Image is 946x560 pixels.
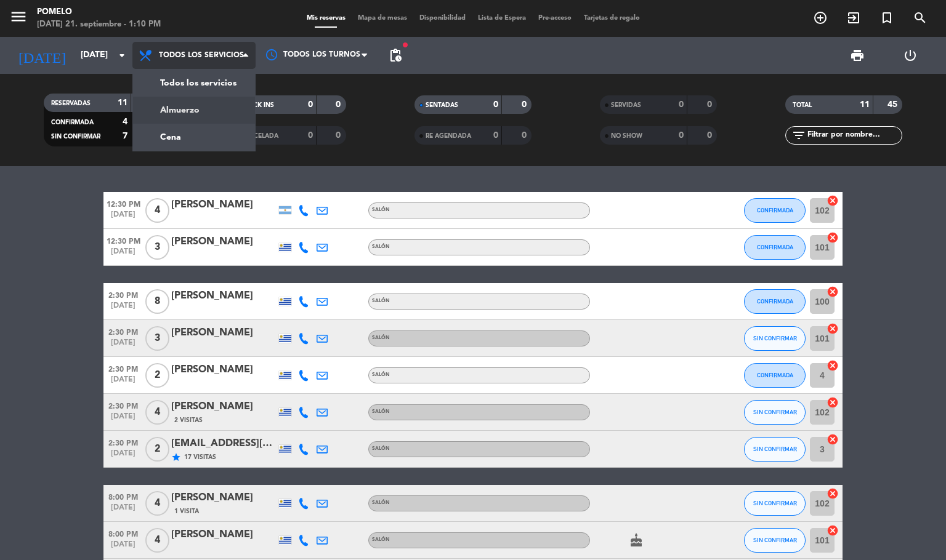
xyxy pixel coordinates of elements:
span: [DATE] [103,375,143,390]
button: CONFIRMADA [744,198,806,223]
span: CONFIRMADA [757,298,793,305]
div: [DATE] 21. septiembre - 1:10 PM [37,18,161,31]
div: [PERSON_NAME] [171,234,276,250]
span: Salón [372,244,390,249]
span: print [850,48,865,63]
i: exit_to_app [846,10,861,25]
i: cancel [827,433,839,446]
div: [PERSON_NAME] [171,197,276,213]
strong: 0 [493,131,498,140]
span: Salón [372,372,390,377]
i: [DATE] [9,42,75,69]
strong: 11 [860,100,870,109]
input: Filtrar por nombre... [806,129,902,142]
strong: 11 [118,98,127,107]
span: 12:30 PM [103,196,143,210]
span: 3 [145,326,169,351]
span: NO SHOW [611,133,642,139]
span: 1 Visita [174,506,199,516]
span: RE AGENDADA [426,133,471,139]
span: 8:00 PM [103,526,143,540]
span: [DATE] [103,302,143,316]
span: Lista de Espera [472,15,532,22]
div: [EMAIL_ADDRESS][DOMAIN_NAME] [171,436,276,452]
i: cake [629,533,644,548]
div: LOG OUT [884,37,937,74]
span: CONFIRMADA [757,207,793,214]
i: search [913,10,928,25]
span: 2:30 PM [103,287,143,302]
span: [DATE] [103,449,143,463]
button: CONFIRMADA [744,235,806,260]
span: CONFIRMADA [757,244,793,250]
strong: 0 [679,100,684,109]
div: Pomelo [37,6,161,18]
i: cancel [827,396,839,409]
span: 2:30 PM [103,435,143,449]
span: Salón [372,537,390,542]
div: [PERSON_NAME] [171,490,276,506]
strong: 0 [522,131,529,140]
i: cancel [827,194,839,207]
strong: 0 [679,131,684,140]
i: arrow_drop_down [115,48,129,63]
i: filter_list [791,128,806,143]
span: Salón [372,500,390,505]
i: cancel [827,231,839,244]
strong: 4 [123,118,127,126]
i: cancel [827,359,839,372]
button: SIN CONFIRMAR [744,528,806,553]
div: [PERSON_NAME] [171,288,276,304]
a: Almuerzo [133,97,255,124]
span: 4 [145,528,169,553]
i: cancel [827,286,839,298]
span: CONFIRMADA [51,119,94,126]
span: Salón [372,409,390,414]
span: 2:30 PM [103,324,143,338]
i: power_settings_new [903,48,918,63]
div: [PERSON_NAME] [171,362,276,378]
span: SERVIDAS [611,102,641,108]
i: star [171,452,181,462]
span: RESERVADAS [51,100,91,106]
span: 4 [145,491,169,516]
span: 3 [145,235,169,260]
strong: 0 [493,100,498,109]
span: fiber_manual_record [402,41,409,49]
span: 4 [145,198,169,223]
span: Tarjetas de regalo [578,15,646,22]
span: Salón [372,207,390,212]
span: CHECK INS [240,102,274,108]
span: Salón [372,446,390,451]
span: Todos los servicios [159,51,244,60]
span: CONFIRMADA [757,372,793,378]
strong: 0 [336,100,343,109]
span: [DATE] [103,338,143,353]
span: [DATE] [103,503,143,518]
strong: 0 [522,100,529,109]
span: CANCELADA [240,133,278,139]
button: CONFIRMADA [744,289,806,314]
span: [DATE] [103,412,143,426]
span: 2:30 PM [103,361,143,375]
span: Disponibilidad [413,15,472,22]
i: cancel [827,487,839,500]
span: 8:00 PM [103,489,143,503]
span: 2 [145,437,169,462]
span: 12:30 PM [103,233,143,247]
div: [PERSON_NAME] [171,325,276,341]
span: Salón [372,298,390,303]
strong: 0 [308,131,313,140]
strong: 45 [887,100,900,109]
i: cancel [827,524,839,537]
span: 17 Visitas [184,452,216,462]
button: SIN CONFIRMAR [744,437,806,462]
span: SIN CONFIRMAR [753,335,797,342]
strong: 0 [707,131,714,140]
span: Pre-acceso [532,15,578,22]
i: turned_in_not [879,10,894,25]
span: SIN CONFIRMAR [51,134,100,140]
button: SIN CONFIRMAR [744,400,806,425]
span: SENTADAS [426,102,458,108]
a: Cena [133,124,255,151]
